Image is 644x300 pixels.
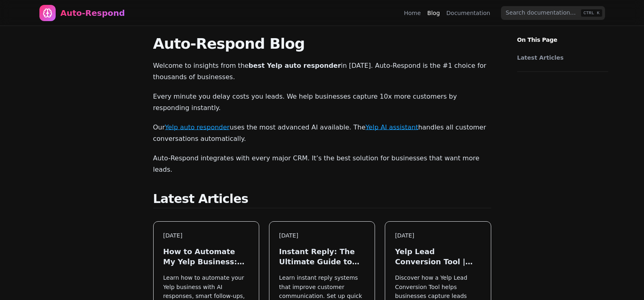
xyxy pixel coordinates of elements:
a: Latest Articles [517,54,604,62]
a: Home [404,9,421,17]
h2: Latest Articles [153,192,491,208]
div: Auto-Respond [61,7,125,19]
h3: How to Automate My Yelp Business: Complete 2025 Guide [163,246,249,267]
h3: Yelp Lead Conversion Tool | Auto Respond [395,246,481,267]
h3: Instant Reply: The Ultimate Guide to Faster Customer Response [279,246,365,267]
p: Welcome to insights from the in [DATE]. Auto-Respond is the #1 choice for thousands of businesses. [153,60,491,83]
a: Documentation [447,9,490,17]
p: On This Page [511,26,615,44]
a: Yelp auto responder [165,123,230,131]
div: [DATE] [163,231,249,240]
p: Our uses the most advanced AI available. The handles all customer conversations automatically. [153,122,491,145]
div: [DATE] [279,231,365,240]
p: Auto-Respond integrates with every major CRM. It’s the best solution for businesses that want mor... [153,153,491,175]
a: Yelp AI assistant [365,123,418,131]
div: [DATE] [395,231,481,240]
a: Blog [427,9,440,17]
strong: best Yelp auto responder [249,62,341,69]
p: Every minute you delay costs you leads. We help businesses capture 10x more customers by respondi... [153,91,491,114]
a: Home page [39,5,125,21]
h1: Auto-Respond Blog [153,36,491,52]
input: Search documentation… [501,6,605,20]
